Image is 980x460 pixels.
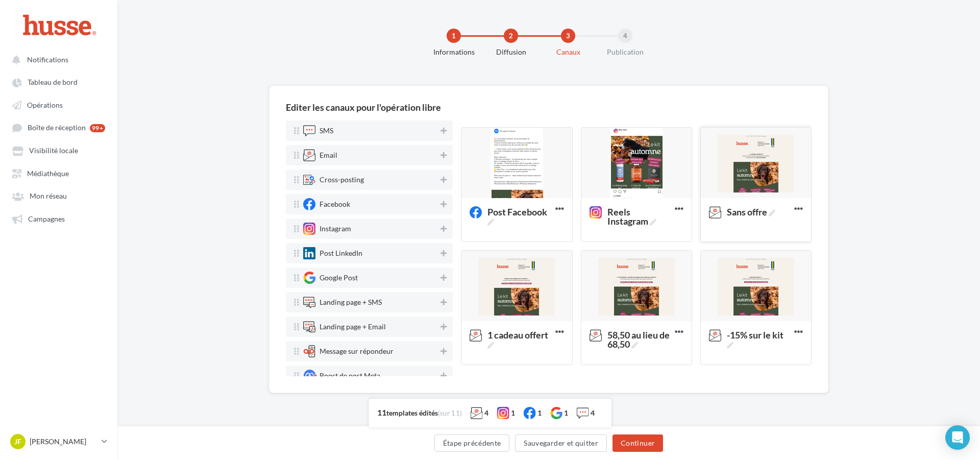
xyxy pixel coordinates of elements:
[90,124,105,132] div: 99+
[320,152,337,159] div: Email
[561,29,575,43] div: 3
[438,409,462,417] span: (sur 11)
[377,407,386,417] span: 11
[515,434,607,452] button: Sauvegarder et quitter
[14,437,21,447] span: JF
[727,330,790,349] span: -15% sur le kit
[447,29,461,43] div: 1
[727,207,775,216] span: Sans offre
[537,408,542,418] div: 1
[320,127,333,134] div: SMS
[6,72,111,91] a: Tableau de bord
[6,95,111,114] a: Opérations
[612,434,663,452] button: Continuer
[28,78,78,87] span: Tableau de bord
[607,207,671,226] span: Reels Instagram
[320,225,351,232] div: Instagram
[564,408,568,418] div: 1
[320,372,380,379] div: Boost de post Meta
[27,101,63,109] span: Opérations
[320,201,350,208] div: Facebook
[484,408,488,418] div: 4
[504,29,518,43] div: 2
[593,47,658,57] div: Publication
[511,408,515,418] div: 1
[6,209,111,228] a: Campagnes
[709,330,794,342] span: -15% sur le kit
[421,47,486,57] div: Informations
[320,323,386,330] div: Landing page + Email
[286,103,441,112] div: Editer les canaux pour l'opération libre
[470,330,555,342] span: 1 cadeau offert
[487,207,551,226] span: Post Facebook
[591,408,595,418] div: 4
[590,207,675,219] span: Reels Instagram
[30,192,67,201] span: Mon réseau
[590,330,675,342] span: 58,50 au lieu de 68,50
[6,50,107,68] button: Notifications
[320,250,362,257] div: Post LinkedIn
[6,186,111,205] a: Mon réseau
[6,164,111,182] a: Médiathèque
[607,330,671,349] span: 58,50 au lieu de 68,50
[320,274,358,281] div: Google Post
[709,207,779,219] span: Sans offre
[487,330,551,349] span: 1 cadeau offert
[535,47,601,57] div: Canaux
[6,118,111,137] a: Boîte de réception 99+
[8,432,109,451] a: JF [PERSON_NAME]
[29,147,78,155] span: Visibilité locale
[28,214,65,223] span: Campagnes
[618,29,632,43] div: 4
[28,124,86,132] span: Boîte de réception
[470,207,555,219] span: Post Facebook
[478,47,544,57] div: Diffusion
[30,437,97,447] p: [PERSON_NAME]
[27,55,68,64] span: Notifications
[386,408,438,417] span: templates édités
[27,169,69,178] span: Médiathèque
[6,141,111,159] a: Visibilité locale
[320,176,364,183] div: Cross-posting
[320,299,382,306] div: Landing page + SMS
[945,425,970,450] div: Open Intercom Messenger
[320,348,394,355] div: Message sur répondeur
[434,434,510,452] button: Étape précédente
